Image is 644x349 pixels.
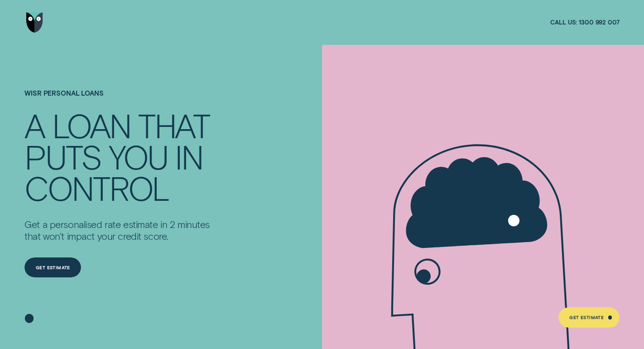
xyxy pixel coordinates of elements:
[579,19,619,26] span: 1300 992 007
[52,110,131,141] div: LOAN
[550,19,577,26] span: Call us:
[24,89,218,110] h1: Wisr Personal Loans
[24,218,218,242] p: Get a personalised rate estimate in 2 minutes that won't impact your credit score.
[24,141,101,172] div: PUTS
[24,257,81,277] a: Get Estimate
[24,110,44,141] div: A
[175,141,202,172] div: IN
[558,307,620,327] a: Get Estimate
[24,110,218,204] h4: A LOAN THAT PUTS YOU IN CONTROL
[26,12,43,32] img: Wisr
[550,19,619,26] a: Call us:1300 992 007
[24,172,169,204] div: CONTROL
[138,110,209,141] div: THAT
[109,141,168,172] div: YOU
